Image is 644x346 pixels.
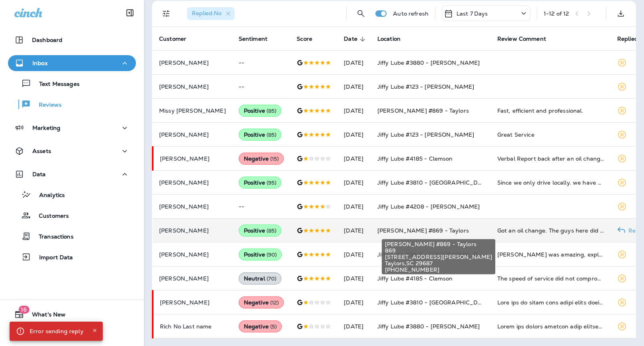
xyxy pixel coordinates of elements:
span: Location [377,36,411,43]
button: Export as CSV [613,6,629,22]
div: This was my first time using jiffy lube. And upon arrival, I told them that my car is leaking oil... [497,298,604,306]
p: Auto refresh [393,10,429,17]
span: 16 [18,306,29,314]
div: Negative [239,296,284,308]
span: Score [297,36,323,43]
span: Jiffy Lube #3810 - [GEOGRAPHIC_DATA] [377,179,491,186]
span: Customer [159,36,197,43]
p: [PERSON_NAME] [159,60,226,66]
div: Positive [239,225,282,237]
p: [PERSON_NAME] [159,227,226,234]
button: Inbox [8,55,136,71]
span: Jiffy Lube #4185 - Clemson [377,275,453,282]
p: [PERSON_NAME] [160,299,226,306]
p: [PERSON_NAME] [159,84,226,90]
button: Import Data [8,249,136,265]
div: Negative [239,153,284,165]
button: Marketing [8,120,136,136]
p: Reviews [31,101,62,109]
span: Score [297,36,312,42]
span: Replied : No [192,10,221,17]
span: ( 15 ) [270,155,279,162]
span: ( 12 ) [270,299,279,306]
span: ( 85 ) [267,227,277,234]
span: Jiffy Lube #3810 - [GEOGRAPHIC_DATA] [377,299,491,306]
span: ( 85 ) [267,107,277,114]
p: Last 7 Days [457,10,488,17]
td: [DATE] [337,195,371,219]
button: Data [8,166,136,182]
span: [PHONE_NUMBER] [385,266,492,273]
p: Text Messages [31,81,80,88]
span: Review Comment [497,36,556,43]
td: [DATE] [337,243,371,266]
span: ( 70 ) [267,275,277,282]
div: Verbal Report back after an oil change and tire rotation was that my rear breaks were almost gone... [497,155,604,163]
span: [PERSON_NAME] #869 - Taylors [377,107,469,114]
div: Neutral [239,272,282,284]
p: [PERSON_NAME] [159,179,226,186]
td: [DATE] [337,314,371,338]
td: [DATE] [337,171,371,195]
td: [DATE] [337,266,371,290]
td: -- [232,51,291,75]
button: Dashboard [8,32,136,48]
span: ( 5 ) [270,323,277,330]
p: Transactions [31,233,74,241]
td: [DATE] [337,75,371,99]
p: Marketing [32,125,60,131]
div: Since we only drive locally. we have oil change maybe once a year. Jiffy Lube have been our go-to... [497,179,604,187]
span: Jiffy Lube #3810 - [GEOGRAPHIC_DATA] [377,251,491,258]
span: ( 85 ) [267,131,277,138]
button: Collapse Sidebar [119,5,141,21]
p: Inbox [32,60,48,66]
button: Assets [8,143,136,159]
span: [PERSON_NAME] #869 - Taylors [385,241,492,247]
p: Customers [31,213,69,220]
div: Negative [239,320,282,332]
div: Could not advise against this location more. I got an oil change and then drove about a half mile... [497,322,604,330]
p: Rich No Last name [160,323,226,330]
button: Reviews [8,96,136,113]
td: [DATE] [337,123,371,147]
div: Positive [239,177,282,189]
span: Taylors , SC 29687 [385,260,492,266]
span: ( 90 ) [267,251,277,258]
button: Text Messages [8,75,136,92]
span: Location [377,36,401,42]
div: Error sending reply [30,324,84,338]
td: [DATE] [337,99,371,123]
button: Filters [158,6,174,22]
div: Positive [239,249,282,260]
td: [DATE] [337,290,371,314]
p: Import Data [31,254,73,262]
span: Customer [159,36,186,42]
button: Support [8,326,136,342]
span: Sentiment [239,36,267,42]
div: Positive [239,105,282,117]
span: Date [344,36,357,42]
td: -- [232,195,291,219]
td: [DATE] [337,219,371,243]
span: Jiffy Lube #3880 - [PERSON_NAME] [377,323,480,330]
span: Jiffy Lube #4185 - Clemson [377,155,453,162]
span: What's New [24,311,66,321]
p: Dashboard [32,37,62,43]
div: Great Service [497,131,604,139]
span: Jiffy Lube #123 - [PERSON_NAME] [377,83,474,90]
button: Close [90,326,100,335]
button: Customers [8,207,136,224]
td: [DATE] [337,51,371,75]
span: Review Comment [497,36,546,42]
p: [PERSON_NAME] [159,251,226,258]
p: Missy [PERSON_NAME] [159,107,226,114]
span: Jiffy Lube #4208 - [PERSON_NAME] [377,203,480,210]
p: Analytics [31,192,65,199]
span: 869 [385,247,492,254]
div: 1 - 12 of 12 [544,10,569,17]
span: [PERSON_NAME] #869 - Taylors [377,227,469,234]
span: Date [344,36,368,43]
span: Replied [617,36,638,42]
span: [STREET_ADDRESS][PERSON_NAME] [385,254,492,260]
button: Transactions [8,228,136,245]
